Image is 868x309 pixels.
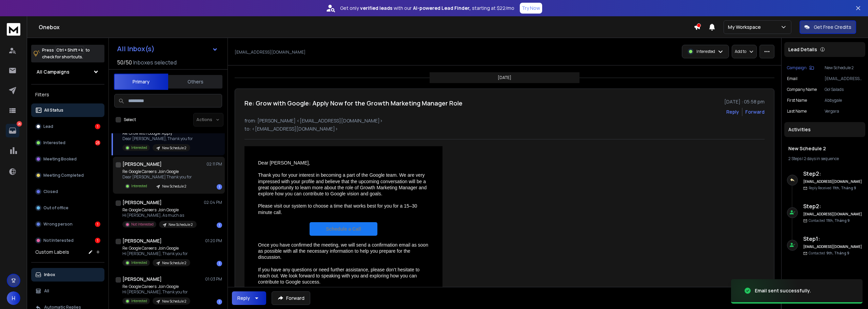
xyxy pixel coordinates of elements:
[17,121,22,127] p: 26
[162,260,186,266] p: New Schedule 2
[162,146,186,151] p: New Schedule 2
[131,260,147,265] p: Interested
[44,288,49,294] p: All
[131,298,147,304] p: Interested
[31,103,104,117] button: All Status
[55,46,84,54] span: Ctrl + Shift + k
[803,235,863,243] h6: Step 1 :
[784,122,865,137] div: Activities
[35,249,69,255] h3: Custom Labels
[95,124,100,129] div: 1
[800,20,856,34] button: Get Free Credits
[95,221,100,227] div: 1
[122,131,193,136] p: Re: Grow with Google: Apply
[413,5,471,12] strong: AI-powered Lead Finder,
[31,120,104,133] button: Lead1
[162,184,186,189] p: New Schedule 2
[217,299,222,305] div: 1
[787,65,807,71] p: Campaign
[43,189,58,194] p: Closed
[235,50,305,55] p: [EMAIL_ADDRESS][DOMAIN_NAME]
[217,184,222,190] div: 1
[31,234,104,247] button: Not Interested1
[788,46,817,53] p: Lead Details
[37,69,70,75] h1: All Campaigns
[31,136,104,150] button: Interested23
[237,295,250,302] div: Reply
[39,23,694,31] h1: Onebox
[726,109,739,115] button: Reply
[340,5,514,12] p: Get only with our starting at $22/mo
[31,217,104,231] button: Wrong person1
[825,98,863,103] p: Abbygale
[205,238,222,244] p: 01:20 PM
[244,98,462,108] h1: Re: Grow with Google: Apply Now for the Growth Marketing Manager Role
[310,222,377,236] a: Schedule a Call
[114,74,168,90] button: Primary
[122,174,192,180] p: Dear [PERSON_NAME] Thank you for
[6,124,19,137] a: 26
[122,289,190,295] p: Hi [PERSON_NAME], Thank you for
[122,276,162,283] h1: [PERSON_NAME]
[206,161,222,167] p: 02:11 PM
[826,218,850,223] span: 11th, Tháng 9
[122,136,193,141] p: Dear [PERSON_NAME], Thank you for
[520,3,542,14] button: Try Now
[122,237,162,244] h1: [PERSON_NAME]
[735,49,746,54] p: Add to
[788,145,861,152] h1: New Schedule 2
[43,205,68,211] p: Out of office
[724,98,765,105] p: [DATE] : 05:58 pm
[825,65,863,71] p: New Schedule 2
[809,186,856,191] p: Reply Received
[31,201,104,215] button: Out of office
[31,268,104,282] button: Inbox
[43,156,77,162] p: Meeting Booked
[122,213,197,218] p: Hi [PERSON_NAME], As much as
[360,5,392,12] strong: verified leads
[112,42,223,56] button: All Inbox(s)
[42,47,90,60] p: Press to check for shortcuts.
[244,117,765,124] p: from: [PERSON_NAME] <[EMAIL_ADDRESS][DOMAIN_NAME]>
[696,49,715,54] p: Interested
[803,179,863,184] h6: [EMAIL_ADDRESS][DOMAIN_NAME]
[133,58,177,66] h3: Inboxes selected
[814,24,851,31] p: Get Free Credits
[825,76,863,81] p: [EMAIL_ADDRESS][DOMAIN_NAME]
[522,5,540,12] p: Try Now
[7,291,20,305] button: H
[122,169,192,174] p: Re: Google Careers: Join Google
[43,221,73,227] p: Wrong person
[258,172,429,197] div: Thank you for your interest in becoming a part of the Google team. We are very impressed with you...
[162,299,186,304] p: New Schedule 2
[728,24,764,31] p: My Workspace
[168,74,222,89] button: Others
[169,222,193,227] p: New Schedule 2
[44,272,55,277] p: Inbox
[232,291,266,305] button: Reply
[43,140,65,146] p: Interested
[131,222,154,227] p: Not Interested
[244,125,765,132] p: to: <[EMAIL_ADDRESS][DOMAIN_NAME]>
[826,251,849,255] span: 9th, Tháng 9
[272,291,310,305] button: Forward
[755,287,811,294] div: Email sent successfully.
[258,160,429,166] div: Dear [PERSON_NAME],
[787,65,814,71] button: Campaign
[803,244,863,249] h6: [EMAIL_ADDRESS][DOMAIN_NAME]
[204,200,222,205] p: 02:04 PM
[43,238,74,243] p: Not Interested
[131,184,147,189] p: Interested
[31,169,104,182] button: Meeting Completed
[31,185,104,198] button: Closed
[809,251,849,256] p: Contacted
[788,156,861,161] div: |
[787,87,817,92] p: Company Name
[745,109,765,115] div: Forward
[122,207,197,213] p: Re: Google Careers: Join Google
[833,186,856,190] span: 11th, Tháng 9
[122,246,190,251] p: Re: Google Careers: Join Google
[43,124,53,129] p: Lead
[31,152,104,166] button: Meeting Booked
